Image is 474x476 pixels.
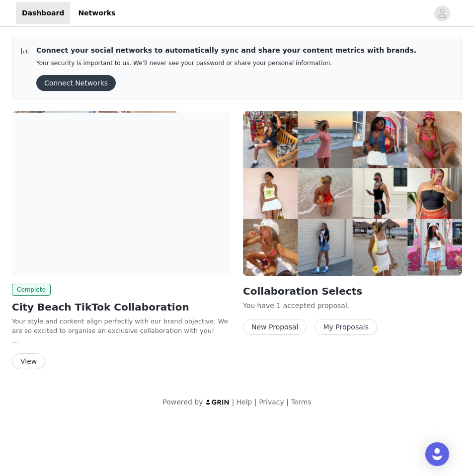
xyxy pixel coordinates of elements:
[36,60,416,67] p: Your security is important to us. We’ll never see your password or share your personal information.
[16,2,70,24] a: Dashboard
[205,399,230,405] img: logo
[12,353,45,369] button: View
[72,2,121,24] a: Networks
[315,319,377,335] button: My Proposals
[36,45,416,56] p: Connect your social networks to automatically sync and share your content metrics with brands.
[425,442,449,466] div: Open Intercom Messenger
[243,284,462,299] h2: Collaboration Selects
[12,317,228,335] span: Your style and content align perfectly with our brand objective. We are so excited to organise an...
[162,398,203,406] span: Powered by
[12,284,51,296] span: Complete
[12,300,231,315] h2: City Beach TikTok Collaboration
[243,301,462,311] p: You have 1 accepted proposal .
[36,75,116,91] button: Connect Networks
[254,398,257,406] span: |
[259,398,284,406] a: Privacy
[437,5,447,21] div: avatar
[12,111,231,276] img: City Beach
[286,398,289,406] span: |
[291,398,311,406] a: Terms
[237,398,252,406] a: Help
[243,319,307,335] button: New Proposal
[12,358,45,365] a: View
[243,111,462,276] img: City Beach
[232,398,235,406] span: |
